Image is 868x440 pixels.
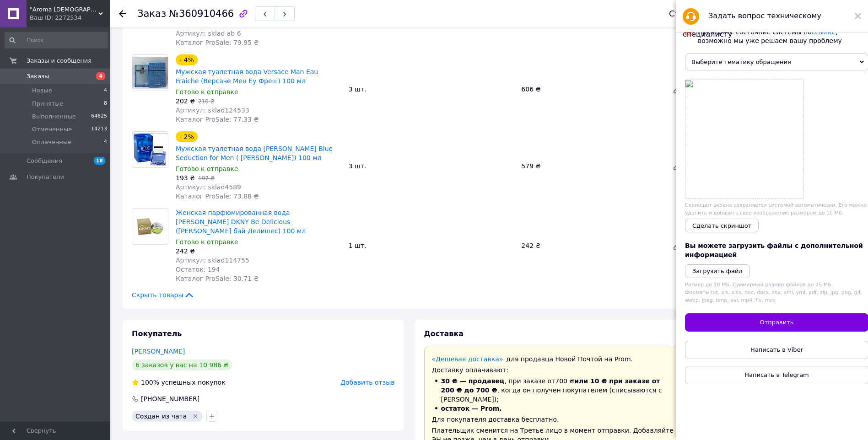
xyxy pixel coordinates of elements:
[432,354,679,364] div: для продавца Новой Почтой на Prom.
[176,88,238,96] span: Готово к отправке
[27,57,92,65] span: Заказы и сообщения
[176,266,220,273] span: Остаток: 194
[685,264,750,278] button: Загрузить файл
[5,32,108,48] input: Поиск
[176,275,259,282] span: Каталог ProSale: 30.71 ₴
[141,379,159,386] span: 100%
[432,355,503,363] a: «Дешевая доставка»
[27,72,49,80] span: Заказы
[96,72,105,80] span: 4
[176,116,259,123] span: Каталог ProSale: 77.33 ₴
[132,329,182,338] span: Покупатель
[760,319,794,326] span: Отправить
[32,100,64,108] span: Принятые
[692,222,751,229] span: Сделать скриншот
[104,138,107,146] span: 4
[132,378,226,387] div: успешных покупок
[198,175,215,182] span: 197 ₴
[176,97,195,105] span: 202 ₴
[176,247,341,256] div: 242 ₴
[132,214,168,239] img: Женская парфюмированная вода Donna Karan DKNY Be Delicious (Донна Каран бай Делишес) 100 мл
[30,14,110,22] div: Ваш ID: 2272534
[176,68,318,85] a: Мужская туалетная вода Versace Man Eau Fraiche (Версаче Мен Еу Фреш) 100 мл
[137,8,166,19] span: Заказ
[685,219,759,232] button: Сделать скриншот
[169,8,234,19] span: №360910466
[669,80,687,98] a: Редактировать
[345,239,518,252] div: 1 шт.
[432,415,679,424] div: Для покупателя доставка бесплатно.
[744,371,809,378] span: Написать в Telegram
[32,113,76,121] span: Выполненные
[30,5,98,14] span: "Aroma Lady"
[176,165,238,172] span: Готово к отправке
[132,134,168,166] img: Мужская туалетная вода Antonio Banderas Blue Seduction for Men ( Антонио Бандерас Блю Седакшн Фо ...
[176,174,195,182] span: 193 ₴
[198,98,215,105] span: 210 ₴
[432,365,679,375] div: Доставку оплачивают:
[176,257,249,264] span: Артикул: sklad114755
[518,83,665,96] div: 606 ₴
[176,54,198,65] div: - 4%
[345,83,518,96] div: 3 шт.
[441,405,502,412] span: остаток — Prom.
[132,290,194,300] span: Скрыть товары
[27,173,64,181] span: Покупатели
[176,107,249,114] span: Артикул: sklad124533
[94,157,105,165] span: 18
[27,157,62,165] span: Сообщения
[176,145,333,161] a: Мужская туалетная вода [PERSON_NAME] Blue Seduction for Men ( [PERSON_NAME]) 100 мл
[669,236,687,255] a: Редактировать
[750,346,803,353] span: Написать в Viber
[340,379,394,386] span: Добавить отзыв
[441,377,505,385] span: 30 ₴ — продавец
[132,360,232,370] div: 6 заказов у вас на 10 986 ₴
[176,131,198,142] div: - 2%
[424,329,464,338] span: Доставка
[32,86,52,95] span: Новые
[685,202,867,216] span: Скриншот экрана сохраняется системой автоматически. Его можно удалить и добавить свое изображение...
[198,21,215,28] span: 221 ₴
[685,282,862,304] span: Размер до 10 МБ. Суммарный размер файлов до 25 МБ. Форматы: txt, xls, xlsx, doc, docx, csv, xml, ...
[518,239,665,252] div: 242 ₴
[176,39,259,46] span: Каталог ProSale: 79.95 ₴
[176,193,259,200] span: Каталог ProSale: 73.88 ₴
[692,268,743,274] i: Загрузить файл
[345,160,518,172] div: 3 шт.
[119,9,126,18] div: Вернуться назад
[518,160,665,172] div: 579 ₴
[176,183,241,191] span: Артикул: sklad4589
[432,376,679,404] li: , при заказе от 700 ₴ , когда он получен покупателем (списываются с [PERSON_NAME]);
[176,209,306,235] a: Женская парфюмированная вода [PERSON_NAME] DKNY Be Delicious ([PERSON_NAME] бай Делишес) 100 мл
[135,413,187,420] span: Создан из чата
[132,348,185,355] a: [PERSON_NAME]
[140,394,200,403] div: [PHONE_NUMBER]
[32,138,71,146] span: Оплаченные
[91,125,107,134] span: 14213
[176,238,238,246] span: Готово к отправке
[32,125,72,134] span: Отмененные
[104,86,107,95] span: 4
[192,413,199,420] svg: Удалить метку
[176,21,195,28] span: 210 ₴
[685,80,803,198] a: Screenshot.png
[132,57,168,88] img: Мужская туалетная вода Versace Man Eau Fraiche (Версаче Мен Еу Фреш) 100 мл
[104,100,107,108] span: 8
[669,157,687,175] a: Редактировать
[91,113,107,121] span: 64625
[669,9,730,18] div: Статус заказа
[176,30,241,37] span: Артикул: sklad ab 6
[685,242,863,258] span: Вы можете загрузить файлы с дополнительной информацией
